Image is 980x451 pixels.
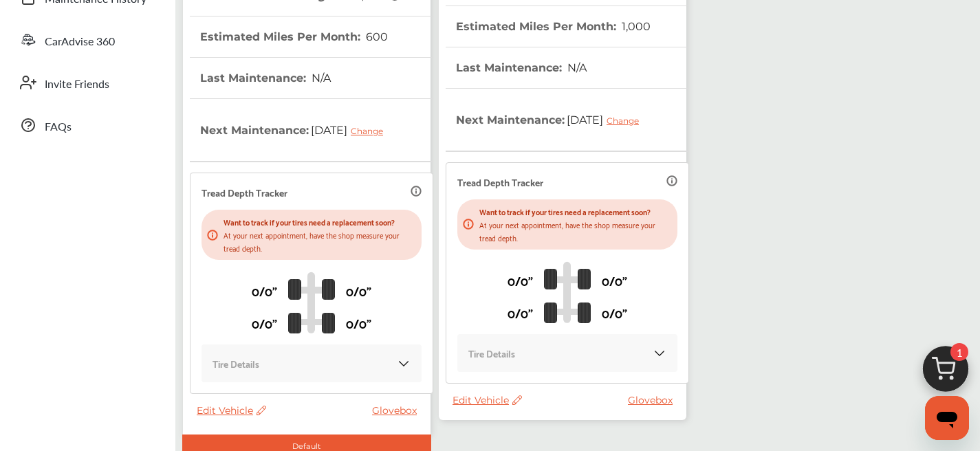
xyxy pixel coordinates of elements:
p: 0/0" [508,269,533,291]
p: At your next appointment, have the shop measure your tread depth. [479,218,672,244]
img: tire_track_logo.b900bcbc.svg [544,261,591,323]
p: 0/0" [252,280,277,301]
p: 0/0" [508,302,533,323]
span: 1 [950,343,968,361]
iframe: Button to launch messaging window [925,396,969,440]
th: Next Maintenance : [456,89,649,151]
span: 600 [364,30,388,43]
span: CarAdvise 360 [45,33,115,51]
a: CarAdvise 360 [12,22,162,58]
div: Change [351,126,390,136]
th: Last Maintenance : [200,58,331,98]
a: Glovebox [628,394,679,406]
p: Want to track if your tires need a replacement soon? [224,215,416,228]
p: 0/0" [252,312,277,333]
span: [DATE] [309,113,393,147]
span: Invite Friends [45,76,109,93]
th: Estimated Miles Per Month : [200,16,388,57]
th: Last Maintenance : [456,47,587,88]
span: [DATE] [565,102,649,137]
div: Change [607,115,646,126]
p: 0/0" [346,280,371,301]
p: 0/0" [602,269,627,291]
span: FAQs [45,118,72,136]
span: N/A [565,61,587,74]
p: Tire Details [213,355,259,371]
th: Next Maintenance : [200,99,393,161]
a: Invite Friends [12,65,162,100]
p: Tire Details [468,345,515,361]
a: Glovebox [372,404,424,417]
p: 0/0" [602,302,627,323]
img: KOKaJQAAAABJRU5ErkJggg== [397,357,411,371]
img: KOKaJQAAAABJRU5ErkJggg== [653,346,666,360]
p: Want to track if your tires need a replacement soon? [479,205,672,218]
p: At your next appointment, have the shop measure your tread depth. [224,228,416,254]
p: 0/0" [346,312,371,333]
span: N/A [309,71,331,85]
span: Edit Vehicle [197,404,266,417]
span: Edit Vehicle [453,394,522,406]
a: FAQs [12,107,162,143]
span: 1,000 [620,20,651,33]
th: Estimated Miles Per Month : [456,6,651,47]
img: cart_icon.3d0951e8.svg [913,340,979,406]
p: Tread Depth Tracker [202,184,287,200]
p: Tread Depth Tracker [457,174,543,190]
img: tire_track_logo.b900bcbc.svg [288,272,335,333]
